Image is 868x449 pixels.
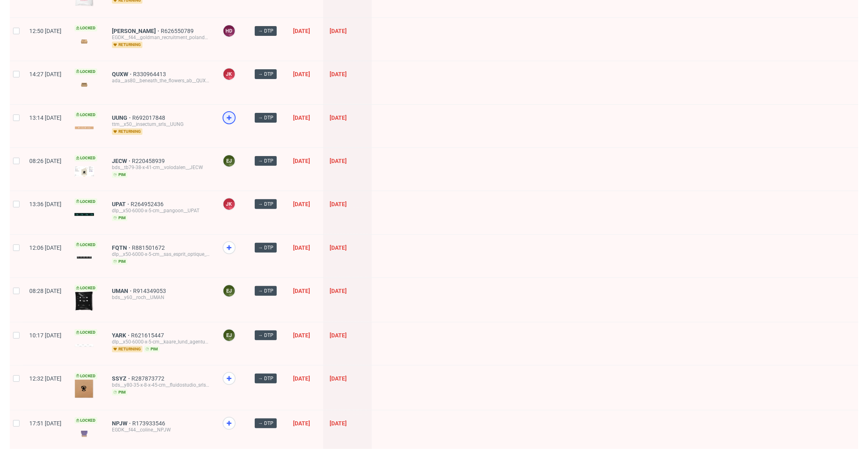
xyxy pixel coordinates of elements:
a: R692017848 [132,114,167,121]
span: returning [112,346,142,352]
figcaption: EJ [223,330,235,341]
span: [DATE] [330,28,347,34]
span: 13:14 [DATE] [29,114,61,121]
div: bds__y80-35-x-8-x-45-cm__fluidostudio_srls__SSYZ [112,382,210,388]
span: JECW [112,158,132,164]
span: → DTP [258,332,273,339]
span: 12:50 [DATE] [29,28,61,34]
a: QUXW [112,71,133,77]
span: → DTP [258,420,273,427]
span: → DTP [258,27,273,35]
img: version_two_editor_design.png [74,126,94,129]
span: → DTP [258,157,273,165]
a: R264952436 [131,201,165,207]
span: [DATE] [293,375,310,382]
span: pim [144,346,160,352]
a: SSYZ [112,375,131,382]
div: dlp__x50-6000-x-5-cm__kaare_lund_agenturer_as__YARK [112,339,210,345]
span: → DTP [258,375,273,382]
img: version_two_editor_design [74,379,94,399]
img: version_two_editor_design [74,256,94,259]
span: [DATE] [293,158,310,164]
span: 12:32 [DATE] [29,375,61,382]
a: R621615447 [131,332,166,339]
span: pim [112,215,127,221]
div: dlp__x50-6000-x-5-cm__pangoon__UPAT [112,207,210,214]
span: returning [112,42,142,48]
a: NPJW [112,420,132,427]
div: dlp__x50-6000-x-5-cm__sas_esprit_optique__FQTN [112,251,210,258]
a: R626550789 [161,28,195,34]
span: [DATE] [293,244,310,251]
figcaption: HD [223,25,235,37]
a: R220458939 [132,158,166,164]
span: [DATE] [330,332,347,339]
span: UPAT [112,201,131,207]
span: [DATE] [330,114,347,121]
a: UUNG [112,114,132,121]
span: Locked [74,198,97,205]
span: [DATE] [330,158,347,164]
img: version_two_editor_design [74,36,94,47]
a: YARK [112,332,131,339]
span: 08:28 [DATE] [29,288,61,294]
figcaption: EJ [223,155,235,167]
img: version_two_editor_design [74,79,94,90]
span: [DATE] [330,420,347,427]
span: pim [112,172,127,178]
a: R914349053 [133,288,168,294]
span: [DATE] [293,114,310,121]
a: UMAN [112,288,133,294]
span: 13:36 [DATE] [29,201,61,207]
span: Locked [74,25,97,31]
span: 17:51 [DATE] [29,420,61,427]
span: Locked [74,68,97,75]
img: version_two_editor_design.png [74,166,94,176]
span: 08:26 [DATE] [29,158,61,164]
figcaption: JK [223,198,235,210]
span: [DATE] [330,288,347,294]
span: Locked [74,242,97,248]
div: ttm__x50__insectum_srls__UUNG [112,121,210,128]
span: Locked [74,373,97,379]
a: R881501672 [132,244,166,251]
span: R173933546 [132,420,167,427]
span: Locked [74,112,97,118]
span: Locked [74,329,97,336]
span: → DTP [258,244,273,251]
span: Locked [74,417,97,424]
span: pim [112,258,127,265]
div: EGDK__f44__goldman_recruitment_poland__NAWN [112,34,210,41]
span: [DATE] [293,28,310,34]
span: → DTP [258,287,273,295]
span: Locked [74,155,97,161]
a: R287873772 [131,375,166,382]
span: [DATE] [293,288,310,294]
span: [DATE] [293,332,310,339]
span: [DATE] [330,375,347,382]
span: FQTN [112,244,132,251]
span: [DATE] [293,201,310,207]
a: R330964413 [133,71,168,77]
div: EGDK__f44__coline__NPJW [112,427,210,433]
figcaption: EJ [223,285,235,297]
figcaption: JK [223,68,235,80]
div: bds__y60__roch__UMAN [112,294,210,301]
a: [PERSON_NAME] [112,28,161,34]
span: 12:06 [DATE] [29,244,61,251]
